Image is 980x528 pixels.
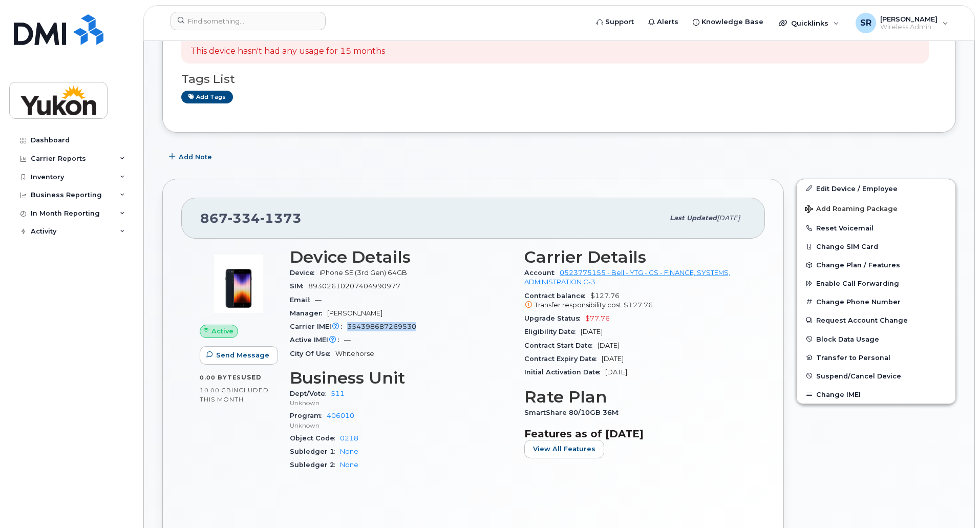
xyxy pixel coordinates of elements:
a: 511 [331,390,345,397]
button: Add Note [162,148,221,166]
span: City Of Use [290,350,335,357]
span: Contract balance [524,292,590,300]
span: [DATE] [717,214,740,222]
a: None [340,448,358,455]
a: Support [589,12,641,32]
button: Change Plan / Features [797,256,955,274]
span: Add Note [179,152,212,162]
span: Subledger 1 [290,448,340,455]
span: Dept/Vote [290,390,331,397]
span: Knowledge Base [701,17,763,27]
span: [DATE] [605,368,627,376]
span: Program [290,412,327,419]
span: Account [524,269,560,277]
span: used [241,373,262,381]
span: Send Message [216,350,269,360]
span: Support [605,17,634,27]
span: 334 [228,210,260,226]
p: Unknown [290,398,512,407]
span: $77.76 [585,314,610,322]
button: Change IMEI [797,385,955,404]
span: [DATE] [602,355,624,363]
input: Find something... [171,12,326,30]
span: Quicklinks [791,19,828,27]
span: Object Code [290,434,340,442]
span: 0.00 Bytes [200,374,241,381]
button: Transfer to Personal [797,348,955,367]
h3: Business Unit [290,369,512,387]
span: Subledger 2 [290,461,340,469]
span: SIM [290,282,308,290]
img: image20231002-3703462-1angbar.jpeg [208,253,269,314]
a: Edit Device / Employee [797,179,955,198]
span: Active [211,326,233,336]
span: iPhone SE (3rd Gen) 64GB [319,269,407,277]
a: Alerts [641,12,686,32]
span: 354398687269530 [347,323,416,330]
h3: Rate Plan [524,388,747,406]
h3: Tags List [181,73,937,86]
a: 406010 [327,412,354,419]
span: SmartShare 80/10GB 36M [524,409,624,416]
a: 0218 [340,434,358,442]
span: Email [290,296,315,304]
div: Quicklinks [772,13,846,33]
button: Add Roaming Package [797,198,955,219]
span: Contract Start Date [524,342,598,349]
a: Knowledge Base [686,12,771,32]
span: Contract Expiry Date [524,355,602,363]
span: Suspend/Cancel Device [816,372,901,379]
span: Last updated [670,214,717,222]
a: Add tags [181,91,233,103]
span: Active IMEI [290,336,344,344]
p: Unknown [290,421,512,430]
span: Wireless Admin [880,23,938,31]
button: Enable Call Forwarding [797,274,955,292]
span: Enable Call Forwarding [816,280,899,287]
span: Carrier IMEI [290,323,347,330]
button: Change SIM Card [797,237,955,256]
span: Eligibility Date [524,328,581,335]
span: $127.76 [524,292,747,310]
a: 0523775155 - Bell - YTG - CS - FINANCE, SYSTEMS, ADMINISTRATION C-3 [524,269,730,286]
span: Whitehorse [335,350,374,357]
span: included this month [200,386,269,403]
h3: Carrier Details [524,248,747,266]
span: 89302610207404990977 [308,282,400,290]
button: View All Features [524,440,604,458]
span: 10.00 GB [200,387,231,394]
span: 867 [200,210,302,226]
a: None [340,461,358,469]
button: Block Data Usage [797,330,955,348]
span: 1373 [260,210,302,226]
span: Change Plan / Features [816,261,900,269]
div: Sam Rodda [848,13,955,33]
span: [PERSON_NAME] [327,309,382,317]
span: Transfer responsibility cost [535,301,622,309]
span: [DATE] [598,342,620,349]
span: Device [290,269,319,277]
span: — [344,336,351,344]
span: SR [860,17,871,29]
button: Reset Voicemail [797,219,955,237]
span: Upgrade Status [524,314,585,322]
span: Initial Activation Date [524,368,605,376]
span: Add Roaming Package [805,205,898,215]
span: Alerts [657,17,678,27]
button: Change Phone Number [797,292,955,311]
span: $127.76 [624,301,653,309]
button: Suspend/Cancel Device [797,367,955,385]
span: Manager [290,309,327,317]
button: Request Account Change [797,311,955,329]
span: [PERSON_NAME] [880,15,938,23]
span: — [315,296,322,304]
button: Send Message [200,346,278,365]
span: View All Features [533,444,595,454]
h3: Device Details [290,248,512,266]
p: This device hasn't had any usage for 15 months [190,46,385,57]
span: [DATE] [581,328,603,335]
h3: Features as of [DATE] [524,428,747,440]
